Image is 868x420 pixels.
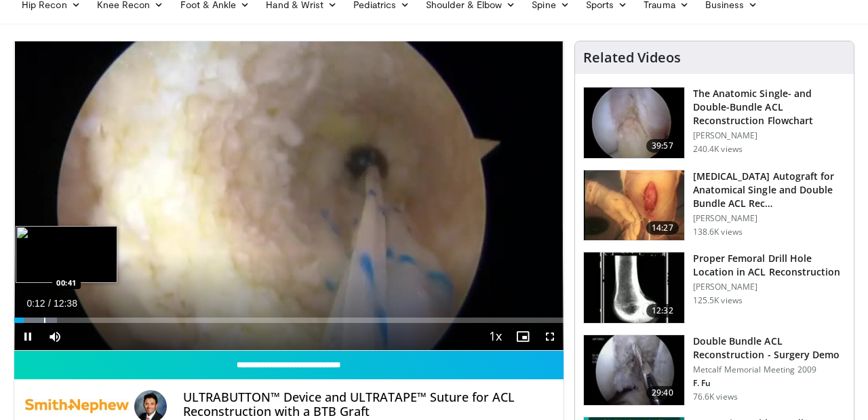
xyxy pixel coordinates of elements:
a: 39:57 The Anatomic Single- and Double-Bundle ACL Reconstruction Flowchart [PERSON_NAME] 240.4K views [583,87,846,159]
h3: Proper Femoral Drill Hole Location in ACL Reconstruction [693,252,846,279]
p: [PERSON_NAME] [693,130,846,141]
button: Playback Rate [482,323,509,350]
span: 12:32 [646,304,679,318]
span: 12:38 [54,298,77,309]
a: 12:32 Proper Femoral Drill Hole Location in ACL Reconstruction [PERSON_NAME] 125.5K views [583,252,846,324]
p: [PERSON_NAME] [693,282,846,292]
span: 14:27 [646,221,679,235]
p: 76.6K views [693,392,738,402]
img: Fu_0_3.png.150x105_q85_crop-smart_upscale.jpg [584,88,684,158]
a: 29:40 Double Bundle ACL Reconstruction - Surgery Demo Metcalf Memorial Meeting 2009 F. Fu 76.6K v... [583,335,846,406]
span: 29:40 [646,386,679,400]
p: Metcalf Memorial Meeting 2009 [693,364,846,375]
button: Enable picture-in-picture mode [509,323,536,350]
div: Progress Bar [14,318,564,323]
span: / [48,298,51,309]
button: Pause [14,323,41,350]
button: Fullscreen [536,323,564,350]
p: 240.4K views [693,144,743,155]
video-js: Video Player [14,41,564,351]
p: 138.6K views [693,227,743,237]
img: Title_01_100001165_3.jpg.150x105_q85_crop-smart_upscale.jpg [584,252,684,323]
h3: Double Bundle ACL Reconstruction - Surgery Demo [693,335,846,362]
p: F. Fu [693,378,846,389]
span: 0:12 [26,298,45,309]
img: image.jpeg [16,226,117,283]
a: 14:27 [MEDICAL_DATA] Autograft for Anatomical Single and Double Bundle ACL Rec… [PERSON_NAME] 138... [583,170,846,242]
p: [PERSON_NAME] [693,213,846,224]
button: Mute [41,323,68,350]
h3: [MEDICAL_DATA] Autograft for Anatomical Single and Double Bundle ACL Rec… [693,170,846,210]
span: 39:57 [646,139,679,153]
img: ffu_3.png.150x105_q85_crop-smart_upscale.jpg [584,335,684,406]
h3: The Anatomic Single- and Double-Bundle ACL Reconstruction Flowchart [693,87,846,128]
h4: ULTRABUTTON™ Device and ULTRATAPE™ Suture for ACL Reconstruction with a BTB Graft [183,390,552,419]
img: 281064_0003_1.png.150x105_q85_crop-smart_upscale.jpg [584,170,684,241]
h4: Related Videos [583,50,681,66]
p: 125.5K views [693,295,743,306]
